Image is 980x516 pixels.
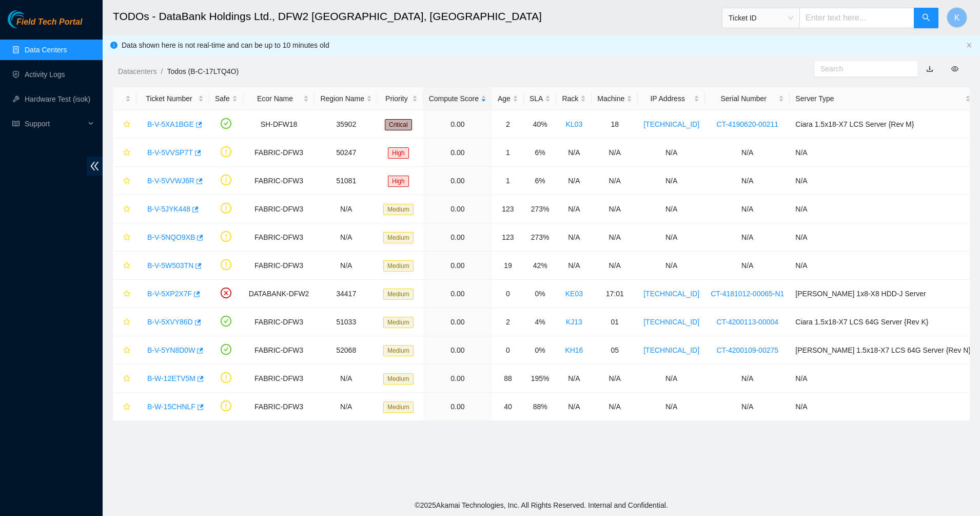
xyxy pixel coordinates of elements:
input: Enter text here... [799,8,914,28]
td: 0% [524,280,556,308]
span: close-circle [221,288,231,298]
a: B-V-5XA1BGE [147,120,194,128]
td: N/A [790,195,976,223]
button: star [119,229,131,245]
td: N/A [705,252,790,280]
span: Medium [383,317,414,328]
td: N/A [556,195,592,223]
footer: © 2025 Akamai Technologies, Inc. All Rights Reserved. Internal and Confidential. [103,494,980,516]
a: B-V-5VVWJ6R [147,177,194,185]
span: K [954,11,960,24]
span: read [12,120,19,127]
button: close [966,42,972,49]
span: High [388,176,409,187]
td: N/A [705,195,790,223]
td: N/A [592,195,638,223]
a: B-V-5NQO9XB [147,233,195,241]
span: Medium [383,345,414,356]
td: 0.00 [423,139,492,167]
span: star [123,234,130,242]
td: FABRIC-DFW3 [243,308,315,336]
td: N/A [790,365,976,393]
span: Ticket ID [729,10,793,26]
td: 51081 [315,167,378,195]
span: search [922,13,930,23]
a: [TECHNICAL_ID] [643,318,699,326]
button: star [119,285,131,302]
td: N/A [315,195,378,223]
span: star [123,121,130,129]
span: star [123,375,130,383]
input: Search [820,63,904,74]
a: CT-4190620-00211 [716,120,778,128]
td: FABRIC-DFW3 [243,365,315,393]
td: 0 [492,336,524,365]
span: Medium [383,204,414,215]
span: star [123,177,130,185]
td: 0.00 [423,223,492,252]
td: N/A [638,365,705,393]
td: 88% [524,393,556,421]
span: check-circle [221,344,231,355]
td: 34417 [315,280,378,308]
td: N/A [592,393,638,421]
td: N/A [315,223,378,252]
button: star [119,314,131,330]
a: Activity Logs [25,70,65,79]
td: N/A [790,139,976,167]
span: Medium [383,260,414,272]
a: CT-4200109-00275 [716,346,778,354]
td: N/A [638,252,705,280]
td: Ciara 1.5x18-X7 LCS 64G Server {Rev K} [790,308,976,336]
td: N/A [315,365,378,393]
td: 273% [524,223,556,252]
button: star [119,144,131,161]
span: exclamation-circle [221,400,231,411]
a: KH16 [565,346,583,354]
td: FABRIC-DFW3 [243,393,315,421]
td: 40 [492,393,524,421]
td: 123 [492,195,524,223]
a: KE03 [565,290,583,298]
a: Akamai TechnologiesField Tech Portal [8,18,82,32]
a: KJ13 [566,318,582,326]
button: star [119,201,131,217]
span: exclamation-circle [221,259,231,270]
td: N/A [638,223,705,252]
button: star [119,173,131,189]
td: N/A [556,167,592,195]
td: N/A [592,139,638,167]
a: B-V-5VVSP7T [147,148,193,157]
span: exclamation-circle [221,203,231,214]
a: CT-4181012-00065-N1 [711,290,784,298]
td: 0.00 [423,110,492,139]
span: / [161,67,163,75]
td: N/A [705,393,790,421]
td: N/A [315,252,378,280]
td: 0.00 [423,195,492,223]
button: star [119,257,131,274]
td: N/A [556,223,592,252]
span: Medium [383,402,414,413]
td: 0.00 [423,252,492,280]
span: star [123,205,130,214]
td: N/A [592,223,638,252]
span: exclamation-circle [221,146,231,157]
a: [TECHNICAL_ID] [643,346,699,354]
td: N/A [790,223,976,252]
td: N/A [705,139,790,167]
td: 2 [492,308,524,336]
td: 05 [592,336,638,365]
span: star [123,403,130,411]
td: 0.00 [423,365,492,393]
button: search [914,8,938,28]
td: 6% [524,167,556,195]
td: DATABANK-DFW2 [243,280,315,308]
td: N/A [592,365,638,393]
span: star [123,318,130,327]
a: B-W-12ETV5M [147,374,195,383]
span: exclamation-circle [221,175,231,185]
button: star [119,398,131,415]
a: [TECHNICAL_ID] [643,120,699,128]
td: 88 [492,365,524,393]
